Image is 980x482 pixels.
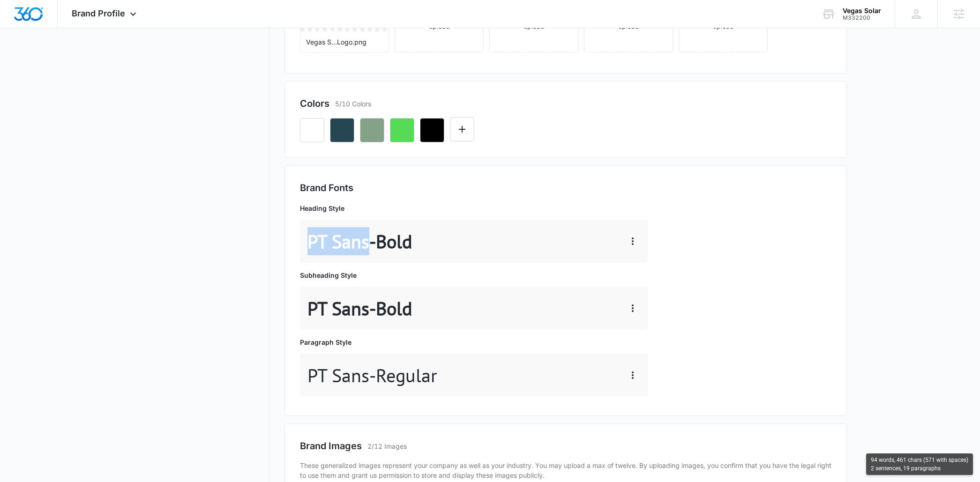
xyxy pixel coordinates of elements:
[300,270,648,280] p: Subheading Style
[390,118,414,142] button: Remove
[843,15,881,21] div: account id
[450,117,474,141] button: Edit Color
[360,118,384,142] button: Remove
[420,118,444,142] button: Remove
[300,203,648,213] p: Heading Style
[843,7,881,15] div: account name
[300,439,362,453] h2: Brand Images
[300,118,324,142] button: Remove
[335,99,371,109] p: 5/10 Colors
[300,96,329,111] h2: Colors
[300,460,831,480] p: These generalized images represent your company as well as your industry. You may upload a max of...
[367,441,407,451] p: 2/12 Images
[330,118,354,142] button: Remove
[307,361,437,389] p: PT Sans - Regular
[72,8,125,18] span: Brand Profile
[307,294,412,322] p: PT Sans - Bold
[300,181,831,195] h2: Brand Fonts
[307,227,412,255] p: PT Sans - Bold
[300,337,648,347] p: Paragraph Style
[306,37,383,47] p: Vegas S...Logo.png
